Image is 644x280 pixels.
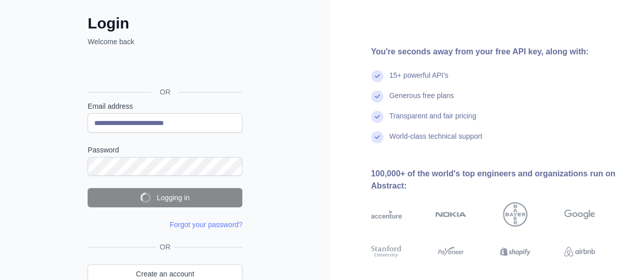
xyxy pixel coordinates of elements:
label: Email address [88,101,242,111]
h2: Login [88,14,242,33]
img: payoneer [435,244,466,259]
img: shopify [500,244,531,259]
img: check mark [371,131,383,143]
img: stanford university [371,244,402,259]
img: check mark [371,70,383,82]
img: nokia [435,202,466,227]
div: Transparent and fair pricing [389,111,477,131]
button: Logging in [88,188,242,207]
a: Forgot your password? [170,221,242,229]
img: check mark [371,90,383,103]
img: google [564,202,595,227]
img: accenture [371,202,402,227]
img: airbnb [564,244,595,259]
img: check mark [371,111,383,123]
div: You're seconds away from your free API key, along with: [371,46,628,58]
img: bayer [503,202,527,227]
span: OR [152,87,179,97]
div: Generous free plans [389,90,454,111]
p: Welcome back [88,37,242,47]
div: World-class technical support [389,131,483,151]
label: Password [88,145,242,155]
div: 15+ powerful API's [389,70,449,90]
div: 100,000+ of the world's top engineers and organizations run on Abstract: [371,168,628,192]
span: OR [156,242,175,252]
iframe: Sign in with Google Button [82,58,245,80]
